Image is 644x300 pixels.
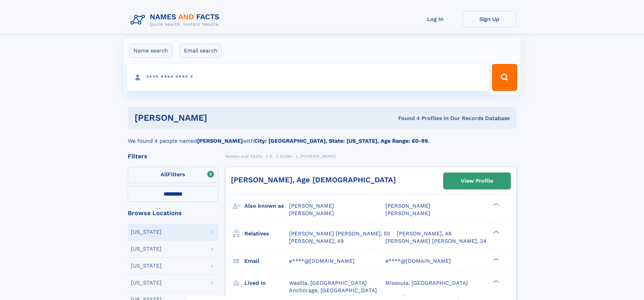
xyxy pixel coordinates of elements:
span: Elder [280,154,292,159]
label: Name search [129,44,172,58]
div: ❯ [492,279,500,283]
span: [PERSON_NAME] [289,203,334,209]
div: View Profile [461,173,493,189]
a: Elder [280,152,292,160]
label: Email search [180,44,222,58]
a: [PERSON_NAME] [PERSON_NAME], 24 [385,237,486,245]
label: Filters [128,167,218,183]
a: Names and Facts [225,152,262,160]
a: [PERSON_NAME], Age [DEMOGRAPHIC_DATA] [231,176,396,184]
img: Logo Names and Facts [128,11,225,29]
a: [PERSON_NAME], 49 [289,237,344,245]
div: Found 4 Profiles In Our Records Database [303,115,510,122]
div: ❯ [492,257,500,261]
a: [PERSON_NAME], 48 [397,230,452,237]
input: search input [127,64,489,91]
h3: Also known as [244,200,289,212]
h1: [PERSON_NAME] [135,114,303,122]
b: City: [GEOGRAPHIC_DATA], State: [US_STATE], Age Range: 60-99 [254,138,428,144]
button: Search Button [492,64,517,91]
div: Filters [128,153,218,159]
span: [PERSON_NAME] [300,154,336,159]
a: View Profile [444,173,510,189]
div: We found 4 people named with . [128,129,517,145]
div: [US_STATE] [131,263,162,269]
span: Missoula, [GEOGRAPHIC_DATA] [385,280,468,286]
div: Browse Locations [128,210,218,216]
b: [PERSON_NAME] [197,138,243,144]
a: Log In [408,11,462,27]
a: E [270,152,273,160]
span: [PERSON_NAME] [385,210,430,216]
h3: Lived in [244,277,289,289]
span: [PERSON_NAME] [385,203,430,209]
a: [PERSON_NAME] [PERSON_NAME], 50 [289,230,390,237]
div: ❯ [492,230,500,234]
a: Sign Up [462,11,517,27]
span: Anchorage, [GEOGRAPHIC_DATA] [289,287,377,294]
div: [US_STATE] [131,280,162,285]
span: All [161,171,168,178]
div: [US_STATE] [131,229,162,235]
h3: Relatives [244,228,289,239]
span: [PERSON_NAME] [289,210,334,216]
div: ❯ [492,202,500,207]
h3: Email [244,255,289,267]
span: E [270,154,273,159]
div: [US_STATE] [131,246,162,252]
span: Wasilla, [GEOGRAPHIC_DATA] [289,280,367,286]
